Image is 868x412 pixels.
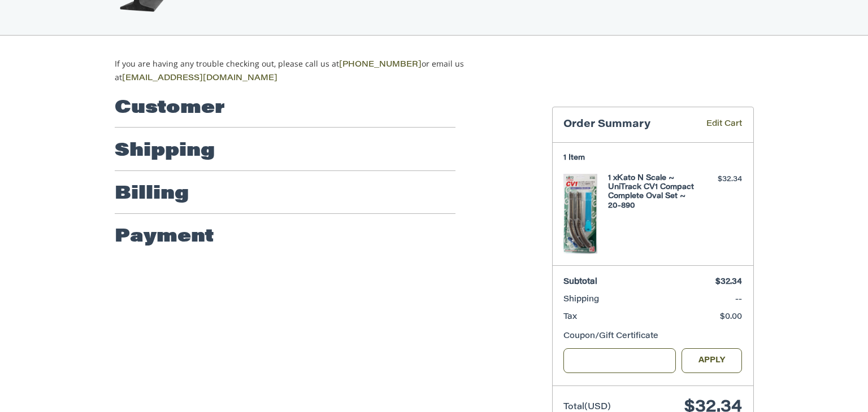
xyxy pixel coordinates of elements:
[115,140,215,163] h2: Shipping
[563,331,742,343] div: Coupon/Gift Certificate
[715,278,742,286] span: $32.34
[115,183,189,205] h2: Billing
[563,296,599,304] span: Shipping
[115,226,214,248] h2: Payment
[563,313,577,321] span: Tax
[563,154,742,163] h3: 1 Item
[339,61,422,69] a: [PHONE_NUMBER]
[735,296,742,304] span: --
[115,58,500,85] p: If you are having any trouble checking out, please call us at or email us at
[690,119,742,132] a: Edit Cart
[697,174,742,185] div: $32.34
[122,74,277,82] a: [EMAIL_ADDRESS][DOMAIN_NAME]
[563,403,611,411] span: Total (USD)
[563,348,676,374] input: Gift Certificate or Coupon Code
[563,119,690,132] h3: Order Summary
[608,174,695,211] h4: 1 x Kato N Scale ~ UniTrack CV1 Compact Complete Oval Set ~ 20-890
[563,278,597,286] span: Subtotal
[115,97,225,120] h2: Customer
[720,313,742,321] span: $0.00
[682,348,743,374] button: Apply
